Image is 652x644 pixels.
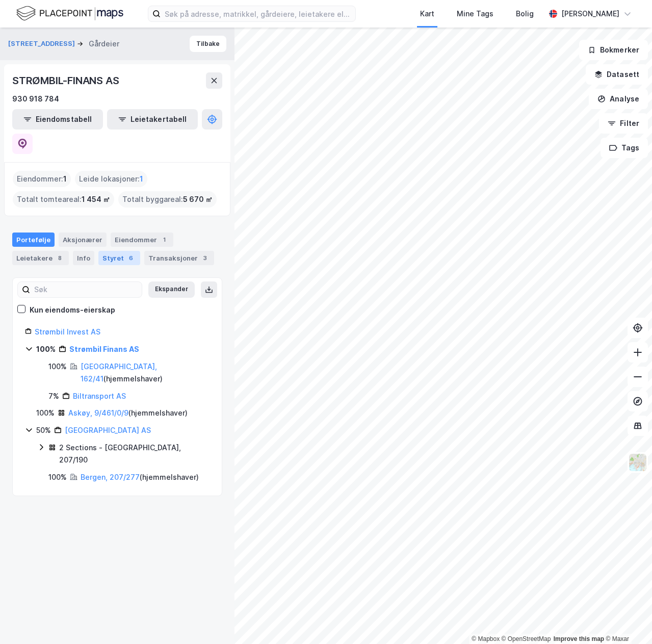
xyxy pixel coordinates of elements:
button: Ekspander [148,281,195,298]
div: 2 Sections - [GEOGRAPHIC_DATA], 207/190 [59,442,210,466]
div: 100% [48,471,67,483]
span: 1 [140,173,143,185]
div: 100% [36,407,55,419]
div: 100% [48,360,67,373]
div: [PERSON_NAME] [561,8,619,20]
div: Totalt tomteareal : [13,191,114,208]
a: OpenStreetMap [502,635,551,642]
span: 1 [63,173,67,185]
a: [GEOGRAPHIC_DATA] AS [65,426,151,434]
div: Kontrollprogram for chat [601,595,652,644]
a: Strømbil Invest AS [35,327,100,336]
div: 50% [36,424,51,436]
div: Kun eiendoms-eierskap [30,304,115,316]
div: Eiendommer : [13,171,71,187]
a: Strømbil Finans AS [69,345,139,353]
div: Mine Tags [457,8,493,20]
span: 1 454 ㎡ [82,193,110,205]
div: 100% [36,343,56,355]
button: Bokmerker [579,40,648,60]
div: Transaksjoner [144,251,214,265]
img: Z [628,453,647,472]
button: Tilbake [190,36,226,52]
div: Bolig [516,8,534,20]
input: Søk på adresse, matrikkel, gårdeiere, leietakere eller personer [161,6,355,21]
a: [GEOGRAPHIC_DATA], 162/41 [81,362,157,383]
div: STRØMBIL-FINANS AS [12,72,121,89]
div: Kart [420,8,434,20]
a: Askøy, 9/461/0/9 [68,408,128,417]
button: Filter [599,113,648,134]
div: 930 918 784 [12,93,59,105]
a: Improve this map [554,635,604,642]
div: Aksjonærer [59,233,107,247]
div: ( hjemmelshaver ) [81,360,210,385]
div: 6 [126,253,136,263]
div: 3 [200,253,210,263]
div: Styret [98,251,140,265]
a: Mapbox [472,635,500,642]
div: 7% [48,390,59,402]
button: Analyse [589,89,648,109]
button: Datasett [586,64,648,85]
span: 5 670 ㎡ [183,193,213,205]
img: logo.f888ab2527a4732fd821a326f86c7f29.svg [16,5,123,22]
div: Eiendommer [111,233,173,247]
div: Leietakere [12,251,69,265]
div: Totalt byggareal : [118,191,217,208]
div: Info [73,251,94,265]
input: Søk [30,282,142,297]
div: 1 [159,235,169,245]
a: Biltransport AS [73,392,126,400]
iframe: Chat Widget [601,595,652,644]
div: ( hjemmelshaver ) [81,471,199,483]
button: Eiendomstabell [12,109,103,130]
div: 8 [55,253,65,263]
button: Leietakertabell [107,109,198,130]
a: Bergen, 207/277 [81,473,140,481]
div: Leide lokasjoner : [75,171,147,187]
button: [STREET_ADDRESS] [8,39,77,49]
div: Portefølje [12,233,55,247]
div: Gårdeier [89,38,119,50]
button: Tags [601,138,648,158]
div: ( hjemmelshaver ) [68,407,188,419]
